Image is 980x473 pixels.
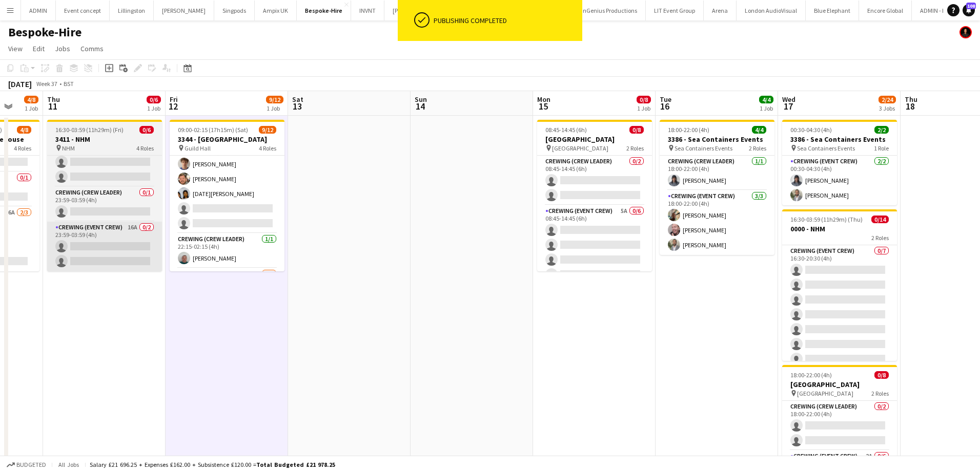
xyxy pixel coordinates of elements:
[80,44,104,53] span: Comms
[351,1,384,20] button: INVNT
[737,1,806,20] button: London AudioVisual
[256,461,335,468] span: Total Budgeted £21 978.25
[64,80,74,88] div: BST
[90,461,335,468] div: Salary £21 696.25 + Expenses £162.00 + Subsistence £120.00 =
[912,1,967,20] button: ADMIN - LEAVE
[16,461,46,468] span: Budgeted
[33,44,45,53] span: Edit
[154,1,214,20] button: [PERSON_NAME]
[56,461,81,468] span: All jobs
[51,42,74,55] a: Jobs
[5,459,48,470] button: Budgeted
[8,44,23,53] span: View
[214,1,255,20] button: Singpods
[21,1,56,20] button: ADMIN
[110,1,154,20] button: Lillingston
[29,42,49,55] a: Edit
[255,1,297,20] button: Ampix UK
[55,44,70,53] span: Jobs
[434,16,578,25] div: Publishing completed
[963,4,975,16] a: 108
[384,1,455,20] button: [PERSON_NAME] Ltd
[297,1,351,20] button: Bespoke-Hire
[4,42,27,55] a: View
[56,1,110,20] button: Event concept
[573,1,646,20] button: InGenius Productions
[959,26,972,38] app-user-avatar: Ash Grimmer
[8,25,81,40] h1: Bespoke-Hire
[76,42,108,55] a: Comms
[646,1,704,20] button: LIT Event Group
[704,1,737,20] button: Arena
[859,1,912,20] button: Encore Global
[806,1,859,20] button: Blue Elephant
[8,79,32,89] div: [DATE]
[966,3,976,9] span: 108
